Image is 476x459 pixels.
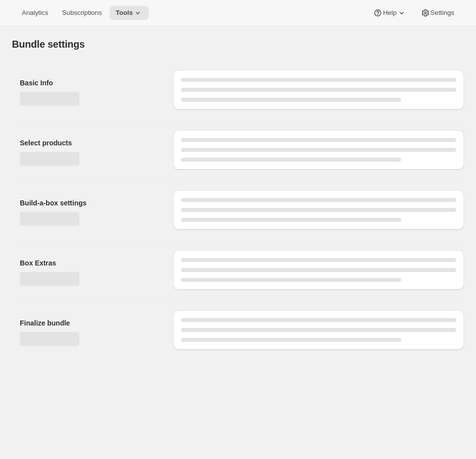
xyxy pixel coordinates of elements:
[20,318,157,328] h2: Finalize bundle
[110,6,149,20] button: Tools
[20,198,157,208] h2: Build-a-box settings
[22,9,48,17] span: Analytics
[56,6,108,20] button: Subscriptions
[383,9,396,17] span: Help
[16,6,54,20] button: Analytics
[20,78,157,88] h2: Basic Info
[367,6,412,20] button: Help
[20,138,157,148] h2: Select products
[62,9,102,17] span: Subscriptions
[20,258,157,268] h2: Box Extras
[430,9,454,17] span: Settings
[415,6,460,20] button: Settings
[116,9,133,17] span: Tools
[12,38,85,50] h1: Bundle settings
